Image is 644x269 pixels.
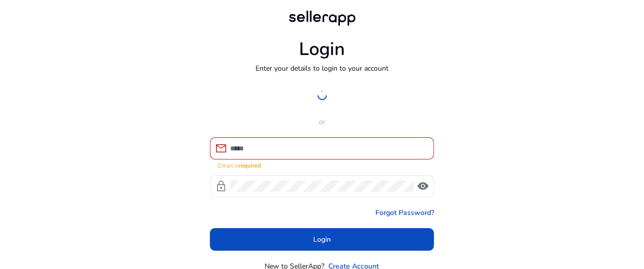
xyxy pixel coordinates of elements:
button: Login [210,228,434,251]
span: Login [313,234,331,245]
span: mail [215,142,227,154]
strong: required [239,162,261,170]
h1: Login [299,38,345,60]
span: visibility [417,180,429,192]
span: lock [215,180,227,192]
a: Forgot Password? [375,207,434,218]
p: or [210,117,434,127]
p: Enter your details to login to your account [255,63,389,74]
mat-error: Email is [218,159,426,170]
